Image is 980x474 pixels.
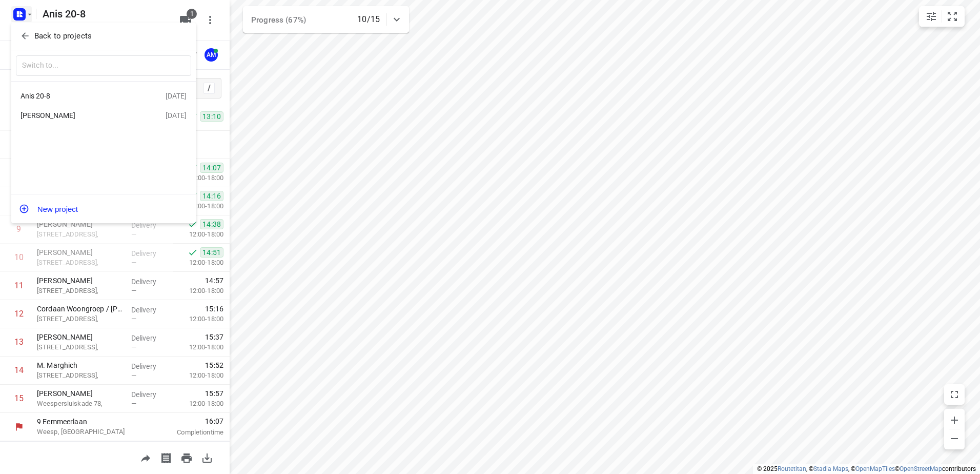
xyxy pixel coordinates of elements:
div: [DATE] [166,111,187,120]
div: [PERSON_NAME] [21,111,138,120]
input: Switch to... [16,55,191,76]
p: Back to projects [34,30,92,42]
div: Anis 20-8 [21,92,138,100]
div: [PERSON_NAME][DATE] [11,106,196,126]
button: New project [11,199,196,219]
div: Anis 20-8[DATE] [11,86,196,106]
button: Back to projects [16,28,191,45]
div: [DATE] [166,92,187,100]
